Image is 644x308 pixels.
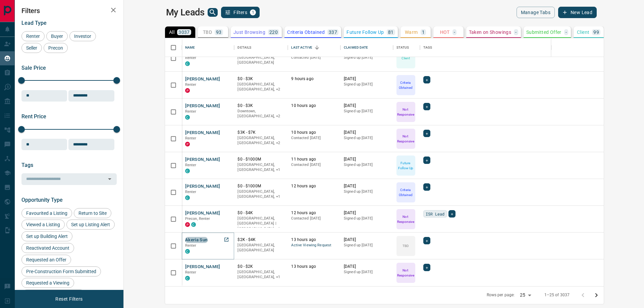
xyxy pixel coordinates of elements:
p: [DATE] [344,130,390,135]
div: + [423,264,430,271]
p: 11 hours ago [291,157,337,162]
div: + [423,183,430,191]
button: [PERSON_NAME] [185,183,220,190]
button: [PERSON_NAME] [185,157,220,163]
div: Favourited a Listing [21,208,72,218]
p: Criteria Obtained [287,30,325,35]
p: Client [401,56,410,61]
p: Not Responsive [397,107,415,117]
p: [DATE] [344,183,390,189]
span: Set up Listing Alert [69,222,112,227]
p: York Crosstown, Toronto [237,82,284,92]
span: Lead Type [21,20,47,26]
span: + [426,184,428,190]
p: - [515,30,517,35]
p: Toronto [237,162,284,173]
p: TBD [203,30,212,35]
button: New Lead [558,7,597,18]
div: condos.ca [185,61,190,66]
a: Open in New Tab [222,235,231,244]
div: condos.ca [185,169,190,173]
p: Signed up [DATE] [344,109,390,114]
p: 99 [593,30,599,35]
p: 1–25 of 3037 [544,292,570,298]
button: Sort [312,43,322,52]
div: property.ca [185,142,190,146]
p: $2K - $4K [237,237,284,243]
div: Last Active [288,38,340,57]
p: Not Responsive [397,268,415,278]
div: Tags [423,38,432,57]
div: Claimed Date [344,38,368,57]
span: Renter [185,136,197,140]
span: + [426,130,428,137]
p: HOT [440,30,450,35]
p: Criteria Obtained [397,187,415,197]
p: Signed up [DATE] [344,82,390,87]
div: condos.ca [191,222,196,227]
span: Tags [21,162,33,168]
p: $0 - $3K [237,76,284,82]
p: [DATE] [344,264,390,269]
div: property.ca [185,222,190,227]
span: + [426,157,428,164]
p: 13 hours ago [291,237,337,243]
span: Set up Building Alert [24,234,70,239]
p: 3037 [178,30,190,35]
p: Toronto [237,216,284,232]
span: Renter [185,243,197,248]
div: Last Active [291,38,312,57]
span: + [426,264,428,271]
div: Details [237,38,251,57]
div: Requested an Offer [21,255,71,265]
div: + [448,210,455,218]
div: Renter [21,31,45,41]
p: $3K - $7K [237,130,284,135]
p: Toronto [237,269,284,280]
div: Pre-Construction Form Submitted [21,266,101,276]
span: Investor [72,34,94,39]
div: Set up Building Alert [21,231,72,241]
span: Reactivated Account [24,245,72,251]
span: Requested an Offer [24,257,69,262]
p: Signed up [DATE] [344,135,390,141]
p: Warm [405,30,418,35]
p: All [169,30,174,35]
span: Active Viewing Request [291,243,337,248]
p: 13 hours ago [291,264,337,269]
p: 220 [269,30,278,35]
div: Set up Listing Alert [66,220,115,230]
span: Pre-Construction Form Submitted [24,269,99,274]
button: [PERSON_NAME] [185,264,220,270]
button: Akeria Sun [185,237,208,243]
div: property.ca [185,88,190,93]
div: + [423,157,430,164]
div: Status [396,38,409,57]
div: Return to Site [74,208,111,218]
p: - [454,30,455,35]
button: [PERSON_NAME] [185,130,220,136]
span: + [451,210,453,217]
p: Midtown | Central, Toronto [237,109,284,119]
button: Go to next page [590,289,603,302]
div: 25 [517,290,533,300]
div: Tags [420,38,630,57]
p: Submitted Offer [526,30,561,35]
div: Investor [69,31,96,41]
div: Requested a Viewing [21,278,74,288]
p: Contacted [DATE] [291,162,337,168]
span: Requested a Viewing [24,280,72,286]
div: Viewed a Listing [21,220,65,230]
div: condos.ca [185,249,190,254]
p: 12 hours ago [291,183,337,189]
p: $0 - $1000M [237,157,284,162]
button: Filters1 [221,7,260,18]
p: 10 hours ago [291,103,337,109]
p: [GEOGRAPHIC_DATA], [GEOGRAPHIC_DATA] [237,55,284,65]
div: Precon [44,43,68,53]
p: Signed up [DATE] [344,162,390,168]
p: Just Browsing [233,30,265,35]
span: Precon [46,45,65,51]
p: Signed up [DATE] [344,55,390,60]
span: + [426,237,428,244]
